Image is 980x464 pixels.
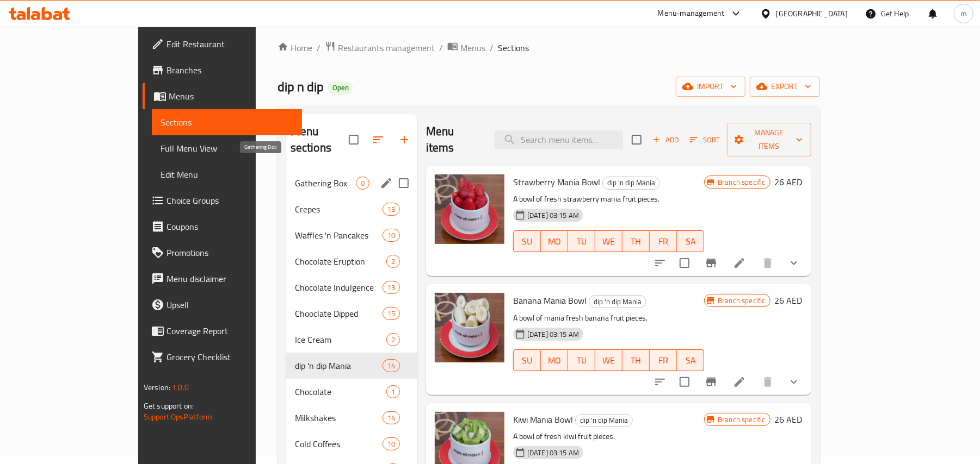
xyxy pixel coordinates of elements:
span: TH [627,353,645,368]
span: Coupons [167,220,293,233]
span: dip n dip [278,74,324,99]
span: dip 'n dip Mania [295,359,383,372]
span: 1 [387,387,399,397]
span: Sort items [683,131,727,148]
a: Choice Groups [143,187,302,214]
span: Chocolate Eruption [295,255,386,268]
a: Upsell [143,292,302,318]
span: Add [651,134,680,146]
button: FR [650,230,677,252]
span: MO [545,353,564,368]
span: Chocolate [295,385,386,398]
div: dip 'n dip Mania [575,414,633,427]
span: Sort [690,134,720,146]
div: items [383,281,400,294]
div: items [383,437,400,450]
a: Grocery Checklist [143,344,302,370]
div: Chocolate Eruption2 [286,248,417,274]
button: Sort [687,131,723,148]
p: A bowl of fresh strawberry mania fruit pieces. [513,192,704,206]
div: dip 'n dip Mania14 [286,353,417,379]
span: MO [545,234,564,249]
span: SA [681,353,700,368]
button: edit [378,175,395,191]
span: 2 [387,335,399,345]
div: items [386,333,400,346]
h2: Menu items [426,123,482,156]
h6: 26 AED [775,293,803,308]
div: items [356,177,369,190]
span: 1.0.0 [172,380,189,394]
div: items [383,411,400,424]
span: Banana Mania Bowl [513,292,587,309]
button: SA [677,349,704,371]
span: Select to update [673,371,696,393]
button: sort-choices [647,369,673,395]
div: items [383,359,400,372]
button: show more [781,369,807,395]
span: Version: [144,380,170,394]
li: / [439,41,443,54]
img: Strawberry Mania Bowl [435,174,504,244]
button: Branch-specific-item [698,250,724,276]
span: Restaurants management [338,41,435,54]
span: Cold Coffees [295,437,383,450]
svg: Show Choices [787,375,800,388]
div: items [386,255,400,268]
div: Ice Cream2 [286,327,417,353]
span: [DATE] 03:15 AM [523,210,583,221]
div: Chocolate1 [286,379,417,405]
a: Branches [143,57,302,83]
span: Branch specific [713,296,769,306]
a: Support.OpsPlatform [144,410,213,424]
span: 14 [383,413,399,423]
nav: breadcrumb [278,41,820,55]
button: Manage items [727,123,811,156]
div: items [386,385,400,398]
button: SU [513,349,541,371]
span: FR [654,234,673,249]
div: dip 'n dip Mania [589,295,646,308]
span: Crepes [295,203,383,216]
div: Milkshakes14 [286,405,417,431]
a: Full Menu View [152,135,302,161]
button: WE [595,230,622,252]
span: FR [654,353,673,368]
input: search [495,130,623,149]
div: Chooclate Dipped15 [286,300,417,327]
span: Full Menu View [161,142,293,155]
span: Kiwi Mania Bowl [513,411,573,428]
div: Crepes13 [286,196,417,222]
svg: Show Choices [787,256,800,269]
span: 10 [383,230,399,241]
a: Edit Restaurant [143,31,302,57]
h6: 26 AED [775,174,803,190]
span: dip 'n dip Mania [576,414,632,427]
span: Sections [161,116,293,129]
span: TH [627,234,645,249]
button: show more [781,250,807,276]
span: Gathering Box [295,177,356,190]
button: TH [622,349,650,371]
span: [DATE] 03:15 AM [523,329,583,340]
a: Menus [447,41,485,55]
span: Select to update [673,252,696,274]
div: Menu-management [658,7,725,20]
div: Waffles 'n Pancakes10 [286,222,417,248]
button: import [676,77,745,97]
a: Coupons [143,214,302,240]
button: Add section [391,127,417,153]
span: export [759,80,811,93]
span: Edit Menu [161,168,293,181]
a: Sections [152,109,302,135]
img: Banana Mania Bowl [435,293,504,362]
span: Chooclate Dipped [295,307,383,320]
span: 10 [383,439,399,449]
span: 15 [383,309,399,319]
span: Select all sections [342,128,365,151]
button: SA [677,230,704,252]
button: WE [595,349,622,371]
span: Branch specific [713,177,769,187]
